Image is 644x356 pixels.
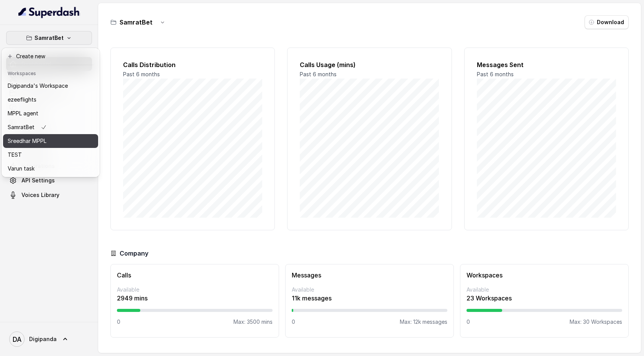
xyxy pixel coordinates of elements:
[2,48,100,177] div: SamratBet
[8,95,36,104] p: ezeeflights
[34,33,64,43] p: SamratBet
[8,109,38,118] p: MPPL agent
[8,123,34,132] p: SamratBet
[3,49,98,63] button: Create new
[3,67,98,79] header: Workspaces
[8,136,46,146] p: Sreedhar MPPL
[6,31,92,45] button: SamratBet
[8,150,22,159] p: TEST
[8,164,34,173] p: Varun task
[8,81,68,90] p: Digipanda's Workspace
